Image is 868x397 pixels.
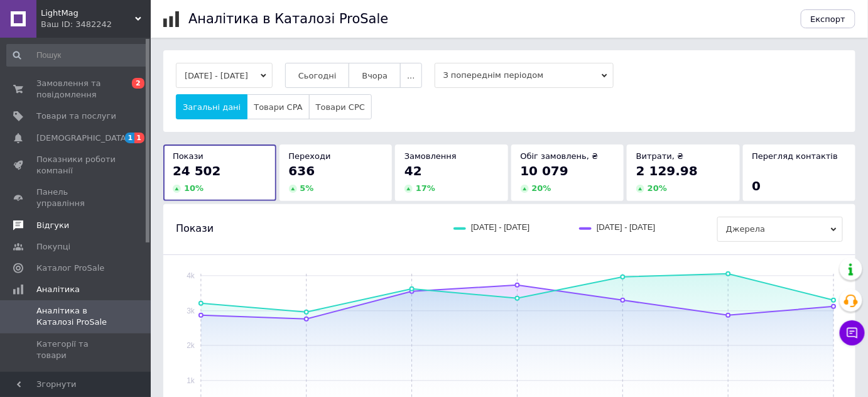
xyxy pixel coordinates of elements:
[36,339,116,361] span: Категорії та товари
[187,271,195,280] text: 4k
[36,263,104,274] span: Каталог ProSale
[184,183,203,193] span: 10 %
[532,183,551,193] span: 20 %
[41,8,135,19] span: LightMag
[36,133,129,144] span: [DEMOGRAPHIC_DATA]
[36,284,80,295] span: Аналітика
[187,341,195,350] text: 2k
[521,163,569,178] span: 10 079
[521,151,599,161] span: Обіг замовлень, ₴
[435,63,614,88] span: З попереднім періодом
[840,320,865,345] button: Чат з покупцем
[187,307,195,315] text: 3k
[176,222,214,236] span: Покази
[298,71,337,80] span: Сьогодні
[400,63,421,88] button: ...
[36,154,116,177] span: Показники роботи компанії
[173,151,203,161] span: Покази
[254,102,302,112] span: Товари CPA
[188,11,388,26] h1: Аналітика в Каталозі ProSale
[36,187,116,209] span: Панель управління
[289,163,315,178] span: 636
[300,183,314,193] span: 5 %
[36,305,116,328] span: Аналітика в Каталозі ProSale
[309,94,372,119] button: Товари CPC
[36,241,70,253] span: Покупці
[289,151,331,161] span: Переходи
[36,111,116,122] span: Товари та послуги
[752,178,761,193] span: 0
[636,151,684,161] span: Витрати, ₴
[173,163,221,178] span: 24 502
[316,102,365,112] span: Товари CPC
[407,71,415,80] span: ...
[362,71,388,80] span: Вчора
[404,151,457,161] span: Замовлення
[176,94,247,119] button: Загальні дані
[132,78,144,89] span: 2
[752,151,838,161] span: Перегляд контактів
[247,94,309,119] button: Товари CPA
[717,217,843,242] span: Джерела
[801,9,856,28] button: Експорт
[183,102,241,112] span: Загальні дані
[125,133,135,143] span: 1
[285,63,350,88] button: Сьогодні
[41,19,151,30] div: Ваш ID: 3482242
[176,63,273,88] button: [DATE] - [DATE]
[134,133,144,143] span: 1
[36,371,75,383] span: Джерела
[36,78,116,101] span: Замовлення та повідомлення
[636,163,698,178] span: 2 129.98
[187,376,195,385] text: 1k
[6,44,148,67] input: Пошук
[404,163,422,178] span: 42
[811,14,846,24] span: Експорт
[648,183,667,193] span: 20 %
[36,220,69,231] span: Відгуки
[349,63,401,88] button: Вчора
[416,183,435,193] span: 17 %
